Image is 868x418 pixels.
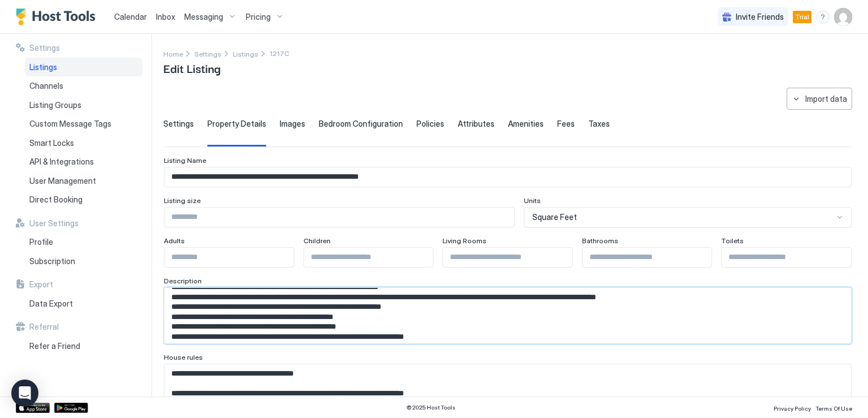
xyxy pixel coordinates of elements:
[29,81,63,91] span: Channels
[280,119,305,129] span: Images
[164,248,294,267] input: Input Field
[164,196,201,205] span: Listing size
[164,236,185,245] span: Adults
[834,8,852,26] div: User profile
[29,43,60,53] span: Settings
[816,10,830,24] div: menu
[164,167,851,187] input: Input Field
[163,119,194,129] span: Settings
[721,236,744,245] span: Toilets
[194,48,222,59] div: Breadcrumb
[25,96,142,115] a: Listing Groups
[29,341,80,351] span: Refer a Friend
[270,49,289,58] span: Breadcrumb
[54,403,88,413] a: Google Play Store
[29,218,79,229] span: User Settings
[194,50,222,58] span: Settings
[25,171,142,191] a: User Management
[164,288,843,343] textarea: Input Field
[304,248,433,267] input: Input Field
[25,58,142,77] a: Listings
[29,322,59,332] span: Referral
[406,404,455,411] span: © 2025 Host Tools
[29,237,53,247] span: Profile
[795,12,809,22] span: Trial
[233,48,258,59] div: Breadcrumb
[25,337,142,356] a: Refer a Friend
[29,119,111,129] span: Custom Message Tags
[25,232,142,252] a: Profile
[194,48,222,59] a: Settings
[29,62,57,72] span: Listings
[29,157,94,167] span: API & Integrations
[163,50,183,58] span: Home
[532,212,577,222] span: Square Feet
[25,114,142,133] a: Custom Message Tags
[524,196,541,205] span: Units
[25,190,142,209] a: Direct Booking
[156,11,175,23] a: Inbox
[787,88,852,110] button: Import data
[815,405,852,412] span: Terms Of Use
[319,119,403,129] span: Bedroom Configuration
[164,208,514,227] input: Input Field
[805,93,847,105] div: Import data
[16,403,50,413] a: App Store
[25,252,142,271] a: Subscription
[815,402,852,413] a: Terms Of Use
[29,299,73,309] span: Data Export
[774,405,811,412] span: Privacy Policy
[508,119,544,129] span: Amenities
[233,50,258,58] span: Listings
[29,100,81,110] span: Listing Groups
[557,119,575,129] span: Fees
[163,48,183,59] div: Breadcrumb
[246,12,271,22] span: Pricing
[442,236,487,245] span: Living Rooms
[443,248,572,267] input: Input Field
[29,279,53,290] span: Export
[233,48,258,59] a: Listings
[416,119,444,129] span: Policies
[163,59,220,76] span: Edit Listing
[29,195,83,205] span: Direct Booking
[25,76,142,96] a: Channels
[29,256,75,266] span: Subscription
[25,152,142,171] a: API & Integrations
[29,176,96,186] span: User Management
[25,133,142,153] a: Smart Locks
[736,12,784,22] span: Invite Friends
[722,248,851,267] input: Input Field
[458,119,494,129] span: Attributes
[583,248,712,267] input: Input Field
[164,156,206,165] span: Listing Name
[11,380,38,407] div: Open Intercom Messenger
[164,277,202,285] span: Description
[29,138,74,148] span: Smart Locks
[184,12,223,22] span: Messaging
[156,12,175,21] span: Inbox
[588,119,610,129] span: Taxes
[207,119,266,129] span: Property Details
[774,402,811,413] a: Privacy Policy
[303,236,331,245] span: Children
[582,236,618,245] span: Bathrooms
[16,8,101,25] a: Host Tools Logo
[164,353,203,361] span: House rules
[163,48,183,59] a: Home
[25,294,142,313] a: Data Export
[114,12,147,21] span: Calendar
[114,11,147,23] a: Calendar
